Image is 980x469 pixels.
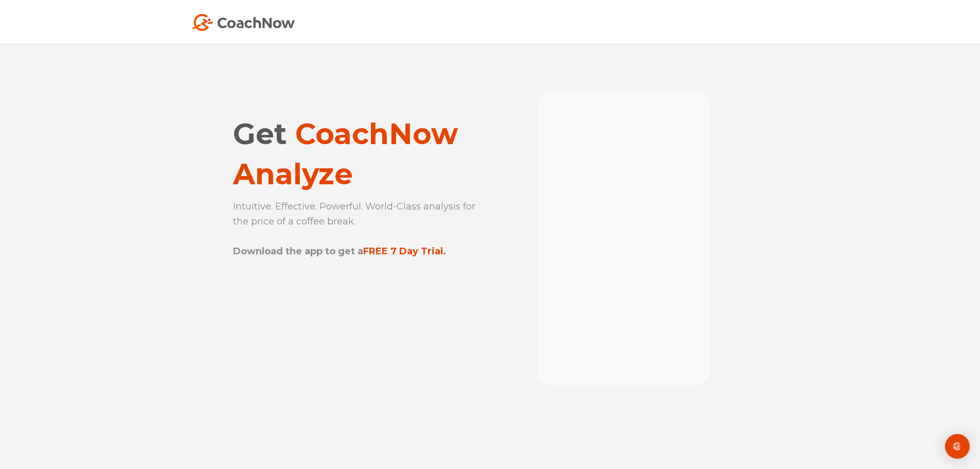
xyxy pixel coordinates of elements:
[192,14,295,31] img: Coach Now
[945,434,970,459] div: Open Intercom Messenger
[233,246,363,257] strong: Download the app to get a
[233,116,287,151] span: Get
[363,246,446,257] strong: FREE 7 Day Trial.
[233,274,413,321] iframe: Embedded CTA
[233,199,480,259] p: Intuitive. Effective. Powerful. World-Class analysis for the price of a coffee break.
[233,116,458,192] span: CoachNow Analyze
